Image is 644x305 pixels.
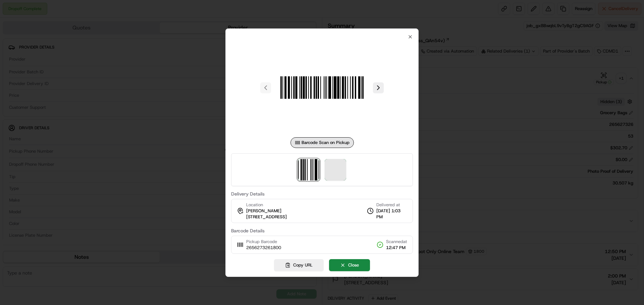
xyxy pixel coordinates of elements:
[386,239,407,245] span: Scanned at
[114,66,122,74] button: Start new chat
[246,239,281,245] span: Pickup Barcode
[298,159,319,180] img: barcode_scan_on_pickup image
[67,113,81,119] span: Pylon
[376,208,407,220] span: [DATE] 1:03 PM
[274,40,370,136] img: barcode_scan_on_pickup image
[57,98,62,103] div: 💻
[54,94,110,106] a: 💻API Documentation
[7,64,19,76] img: 1736555255976-a54dd68f-1ca7-489b-9aae-adbdc363a1c4
[17,43,111,50] input: Clear
[23,64,110,71] div: Start new chat
[246,245,281,251] span: 2656273261800
[246,214,287,220] span: [STREET_ADDRESS]
[329,259,370,271] button: Close
[290,137,354,148] div: Barcode Scan on Pickup
[47,113,81,119] a: Powered byPylon
[7,27,122,37] p: Welcome 👋
[7,7,20,20] img: Nash
[63,97,108,104] span: API Documentation
[13,97,51,104] span: Knowledge Base
[7,98,12,103] div: 📗
[246,208,281,214] span: [PERSON_NAME]
[4,94,54,106] a: 📗Knowledge Base
[386,245,407,251] span: 12:47 PM
[23,71,85,76] div: We're available if you need us!
[274,259,324,271] button: Copy URL
[376,202,407,208] span: Delivered at
[246,202,263,208] span: Location
[231,228,413,233] label: Barcode Details
[231,192,413,196] label: Delivery Details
